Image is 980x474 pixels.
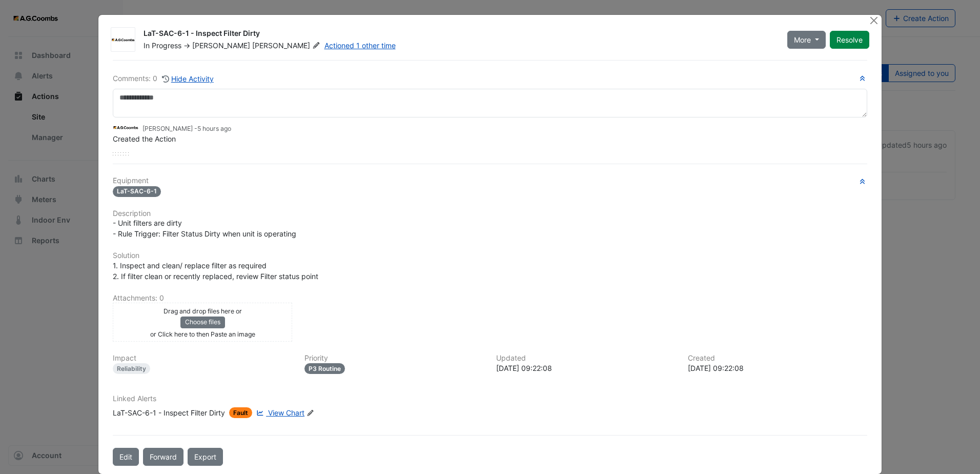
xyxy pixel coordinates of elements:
[307,409,314,417] fa-icon: Edit Linked Alerts
[113,363,150,374] div: Reliability
[113,219,296,238] span: - Unit filters are dirty - Rule Trigger: Filter Status Dirty when unit is operating
[787,31,826,49] button: More
[688,354,867,363] h6: Created
[161,73,214,85] button: Hide Activity
[144,41,181,50] span: In Progress
[113,176,867,185] h6: Equipment
[113,134,176,143] span: Created the Action
[496,363,676,373] div: [DATE] 09:22:08
[113,122,138,133] img: AG Coombs
[144,28,775,41] div: LaT-SAC-6-1 - Inspect Filter Dirty
[830,31,869,49] button: Resolve
[324,41,396,50] a: Actioned 1 other time
[113,448,139,466] button: Edit
[197,125,231,132] span: 2025-09-01 09:22:08
[304,354,484,363] h6: Priority
[304,363,345,374] div: P3 Routine
[143,448,183,466] button: Forward
[111,35,135,45] img: AG Coombs
[254,407,304,418] a: View Chart
[180,317,225,328] button: Choose files
[113,73,214,85] div: Comments: 0
[688,363,867,373] div: [DATE] 09:22:08
[113,294,867,303] h6: Attachments: 0
[113,394,867,403] h6: Linked Alerts
[113,407,225,418] div: LaT-SAC-6-1 - Inspect Filter Dirty
[869,15,880,26] button: Close
[150,330,255,338] small: or Click here to then Paste an image
[113,354,292,363] h6: Impact
[268,408,304,417] span: View Chart
[794,34,811,45] span: More
[113,209,867,218] h6: Description
[164,307,242,315] small: Drag and drop files here or
[113,261,318,281] span: 1. Inspect and clean/ replace filter as required 2. If filter clean or recently replaced, review ...
[496,354,676,363] h6: Updated
[113,186,161,197] span: LaT-SAC-6-1
[142,124,231,133] small: [PERSON_NAME] -
[252,41,322,51] span: [PERSON_NAME]
[229,407,252,418] span: Fault
[192,41,250,50] span: [PERSON_NAME]
[188,448,223,466] a: Export
[113,251,867,260] h6: Solution
[183,41,190,50] span: ->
